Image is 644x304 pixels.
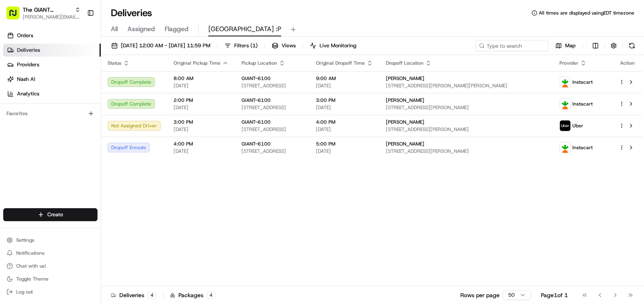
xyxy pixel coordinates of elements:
button: The GIANT Company[PERSON_NAME][EMAIL_ADDRESS][PERSON_NAME][DOMAIN_NAME] [3,3,84,23]
a: Orders [3,29,101,42]
span: [STREET_ADDRESS][PERSON_NAME] [386,148,547,154]
span: 2:00 PM [174,97,229,103]
span: Deliveries [17,46,40,54]
span: [PERSON_NAME] [386,119,424,125]
span: Assigned [127,24,155,34]
a: Analytics [3,87,101,100]
img: profile_instacart_ahold_partner.png [560,77,570,87]
span: [STREET_ADDRESS][PERSON_NAME] [386,104,547,111]
span: Analytics [17,90,39,97]
div: Favorites [3,107,97,120]
span: [DATE] [316,104,373,111]
input: Type to search [476,40,549,51]
span: Views [282,42,296,49]
div: Action [619,60,636,66]
span: GIANT-6100 [241,75,271,82]
span: [DATE] 12:00 AM - [DATE] 11:59 PM [121,42,210,49]
span: Toggle Theme [16,276,49,282]
img: profile_instacart_ahold_partner.png [560,142,570,153]
span: Log out [16,289,33,295]
span: Providers [17,61,39,68]
span: [STREET_ADDRESS][PERSON_NAME][PERSON_NAME] [386,82,547,89]
div: 4 [148,291,157,299]
img: profile_uber_ahold_partner.png [560,120,570,131]
div: Packages [170,291,216,299]
button: Log out [3,286,97,298]
span: [STREET_ADDRESS] [241,82,303,89]
h1: Deliveries [111,6,152,19]
span: [DATE] [174,126,229,133]
span: 3:00 PM [316,97,373,103]
span: 3:00 PM [174,119,229,125]
button: The GIANT Company [23,6,72,14]
button: Filters(1) [221,40,261,51]
p: Rows per page [460,291,500,299]
span: Original Pickup Time [174,60,220,66]
button: Toggle Theme [3,273,97,285]
span: Filters [234,42,258,49]
span: [STREET_ADDRESS] [241,104,303,111]
span: Chat with us! [16,263,46,269]
span: Map [565,42,576,49]
a: Deliveries [3,44,101,57]
span: [PERSON_NAME] [386,97,424,103]
button: Notifications [3,247,97,259]
button: [PERSON_NAME][EMAIL_ADDRESS][PERSON_NAME][DOMAIN_NAME] [23,14,80,20]
span: Instacart [572,144,593,151]
span: [DATE] [174,148,229,154]
div: Page 1 of 1 [541,291,568,299]
span: [GEOGRAPHIC_DATA] :P [208,24,281,34]
button: Map [552,40,579,51]
span: Instacart [572,79,593,85]
span: Status [108,60,121,66]
span: [STREET_ADDRESS] [241,126,303,133]
span: Instacart [572,101,593,107]
span: [DATE] [316,126,373,133]
button: Create [3,208,97,221]
a: Providers [3,58,101,71]
span: GIANT-6100 [241,141,271,147]
span: 4:00 PM [316,119,373,125]
div: 4 [207,291,216,299]
span: Dropoff Location [386,60,424,66]
span: [PERSON_NAME] [386,75,424,82]
button: Views [268,40,299,51]
span: Create [47,211,63,218]
a: Nash AI [3,73,101,86]
span: 5:00 PM [316,141,373,147]
span: Pickup Location [241,60,277,66]
span: Orders [17,32,33,39]
span: [DATE] [316,148,373,154]
span: [STREET_ADDRESS] [241,148,303,154]
span: Nash AI [17,76,35,83]
span: Flagged [165,24,189,34]
span: Uber [572,122,583,129]
span: Original Dropoff Time [316,60,365,66]
button: Chat with us! [3,260,97,272]
span: ( 1 ) [250,42,258,49]
span: [PERSON_NAME] [386,141,424,147]
div: Deliveries [111,291,157,299]
span: Notifications [16,250,44,256]
button: Live Monitoring [306,40,360,51]
span: 4:00 PM [174,141,229,147]
span: [DATE] [316,82,373,89]
span: GIANT-6100 [241,97,271,103]
button: [DATE] 12:00 AM - [DATE] 11:59 PM [108,40,214,51]
span: [STREET_ADDRESS][PERSON_NAME] [386,126,547,133]
span: [DATE] [174,82,229,89]
span: GIANT-6100 [241,119,271,125]
img: profile_instacart_ahold_partner.png [560,99,570,109]
span: All times are displayed using EDT timezone [539,10,634,16]
span: 8:00 AM [174,75,229,82]
span: Live Monitoring [320,42,356,49]
button: Settings [3,234,97,246]
span: 9:00 AM [316,75,373,82]
span: Settings [16,237,34,243]
span: [DATE] [174,104,229,111]
button: Refresh [626,40,638,51]
span: Provider [559,60,578,66]
span: All [111,24,118,34]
